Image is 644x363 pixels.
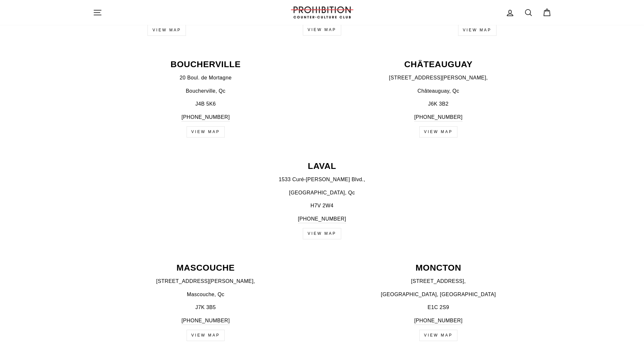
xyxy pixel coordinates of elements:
[326,277,551,285] p: [STREET_ADDRESS],
[93,202,551,210] p: H7V 2W4
[93,60,319,69] p: BOUCHERVILLE
[414,113,463,122] a: [PHONE_NUMBER]
[326,100,551,108] p: J6K 3B2
[303,228,341,239] a: View map
[93,189,551,197] p: [GEOGRAPHIC_DATA], Qc
[326,87,551,95] p: Châteauguay, Qc
[187,126,225,138] a: view map
[419,330,458,341] a: view map
[458,25,496,36] a: view map
[93,74,319,82] p: 20 Boul. de Mortagne
[326,264,551,272] p: MONCTON
[181,316,230,325] a: [PHONE_NUMBER]
[93,87,319,95] p: Boucherville, Qc
[419,126,458,138] a: view map
[326,74,551,82] p: [STREET_ADDRESS][PERSON_NAME],
[290,6,354,18] img: PROHIBITION COUNTER-CULTURE CLUB
[93,290,319,299] p: Mascouche, Qc
[414,316,463,325] a: [PHONE_NUMBER]
[326,60,551,69] p: CHÂTEAUGUAY
[93,162,551,171] p: LAVAL
[148,25,186,36] a: VIEW MAP
[326,303,551,312] p: E1C 2S9
[303,24,341,36] a: VIEW MAP
[187,330,225,341] a: View Map
[93,277,319,285] p: [STREET_ADDRESS][PERSON_NAME],
[93,175,551,184] p: 1533 Curé-[PERSON_NAME] Blvd.,
[181,113,230,122] a: [PHONE_NUMBER]
[93,100,319,108] p: J4B 5K6
[93,303,319,312] p: J7K 3B5
[93,264,319,272] p: MASCOUCHE
[326,290,551,299] p: [GEOGRAPHIC_DATA], [GEOGRAPHIC_DATA]
[298,215,346,223] a: [PHONE_NUMBER]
